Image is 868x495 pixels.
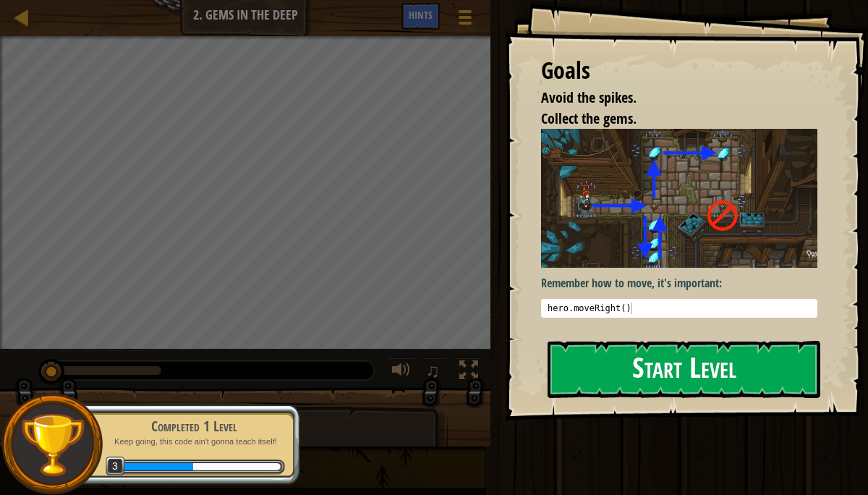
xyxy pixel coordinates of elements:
button: Toggle fullscreen [454,357,483,387]
img: trophy.png [20,412,85,478]
li: Collect the gems. [523,109,814,130]
div: Completed 1 Level [103,416,285,436]
p: Remember how to move, it's important: [541,275,817,292]
button: Start Level [548,341,820,398]
img: Gems in the deep [541,129,817,268]
span: Hints [409,8,433,22]
div: Goals [541,54,817,88]
span: ♫ [426,360,441,381]
span: Avoid the spikes. [541,88,637,107]
p: Keep going, this code ain't gonna teach itself! [103,436,285,447]
button: ♫ [423,357,448,387]
button: Adjust volume [387,357,416,387]
button: Show game menu [447,3,483,37]
li: Avoid the spikes. [523,88,814,109]
span: Collect the gems. [541,109,637,128]
span: 3 [106,457,125,476]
